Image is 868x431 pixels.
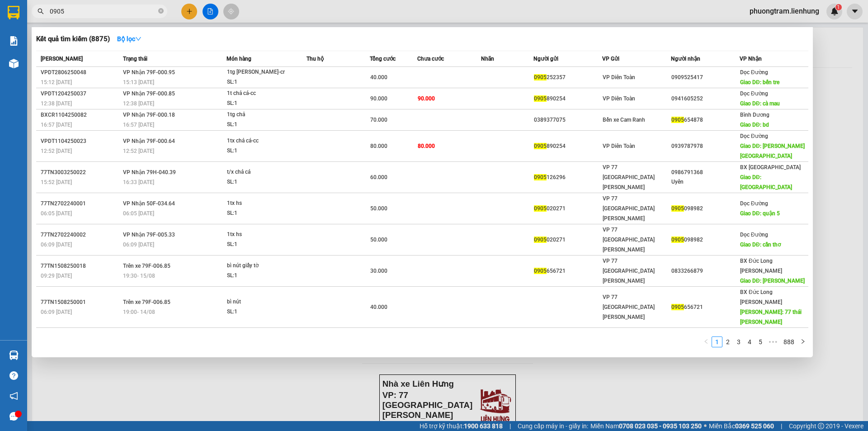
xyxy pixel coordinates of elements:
div: 020271 [534,235,602,245]
div: 1tg [PERSON_NAME]-cr [227,67,295,77]
div: VPDT2806250048 [41,68,120,77]
div: SL: 1 [227,177,295,187]
span: 40.000 [370,74,387,81]
span: close-circle [158,8,164,14]
div: 1tx hs [227,230,295,240]
span: 0905 [534,205,547,212]
span: Bình Dương [740,112,769,118]
span: 15:12 [DATE] [41,79,72,85]
span: message [9,412,18,421]
span: 50.000 [370,205,387,212]
a: 888 [781,337,797,347]
div: VPDT1104250023 [41,137,120,146]
div: Uyên [671,177,739,187]
span: Món hàng [226,56,251,62]
span: 12:52 [DATE] [41,148,72,154]
span: question-circle [9,371,18,380]
span: Giao DĐ: cần thơ [740,242,781,248]
img: solution-icon [9,36,19,46]
span: VP 77 [GEOGRAPHIC_DATA][PERSON_NAME] [603,164,655,190]
span: Giao DĐ: cà mau [740,100,780,107]
span: VP Nhận 79F-005.33 [123,232,175,238]
span: VP Nhận 79H-040.39 [123,169,176,175]
div: 890254 [534,94,602,104]
div: SL: 1 [227,99,295,109]
div: 252357 [534,73,602,82]
span: Nhãn [481,56,494,62]
span: VP Gửi [602,56,619,62]
span: 0905 [534,74,547,81]
img: warehouse-icon [9,59,19,68]
strong: Sđt người nhận: [4,66,69,76]
span: Dọc Đường [740,133,768,139]
div: 77TN3003250022 [41,168,120,177]
div: 890254 [534,142,602,151]
div: 0833266879 [671,266,739,276]
div: 0939787978 [671,142,739,151]
li: 3 [733,336,744,347]
span: VP 77 [GEOGRAPHIC_DATA][PERSON_NAME] [603,294,655,320]
li: Next Page [797,336,808,347]
span: down [135,36,142,42]
span: 0905 [671,205,684,212]
span: BX Phía Nam [GEOGRAPHIC_DATA] [4,9,89,24]
span: notification [9,392,18,400]
span: 0905 [534,95,547,102]
span: Bến xe Cam Ranh [603,117,645,123]
div: 656721 [671,303,739,312]
span: Giao DĐ: bd [740,122,769,128]
span: Dọc Đường [740,232,768,238]
img: logo [121,4,155,38]
div: 1tx hs [227,199,295,208]
span: ••• [766,336,780,347]
span: VP 77 [GEOGRAPHIC_DATA][PERSON_NAME] [603,330,655,356]
span: 0905 [534,174,547,180]
span: 40.000 [370,304,387,310]
button: Bộ lọcdown [110,32,149,46]
li: Previous Page [701,336,712,347]
span: 06:09 [DATE] [41,242,72,248]
span: Trạng thái [123,56,147,62]
strong: Sđt người gửi: [4,45,61,55]
img: logo-vxr [8,6,19,19]
a: 4 [745,337,755,347]
span: VP 77 [GEOGRAPHIC_DATA][PERSON_NAME] [603,227,655,253]
div: 098982 [671,235,739,245]
div: SL: 1 [227,240,295,250]
span: 60.000 [370,174,387,180]
span: VP 77 [GEOGRAPHIC_DATA][PERSON_NAME] [603,258,655,284]
span: VP Diên Toàn [603,74,635,81]
div: 77TN1508250018 [41,261,120,271]
span: 12:38 [DATE] [123,100,154,107]
span: Người nhận [671,56,700,62]
span: 0985456497 [69,66,116,76]
div: 77TN2702240002 [41,230,120,240]
div: 0986791368 [671,168,739,177]
span: Giao DĐ: [PERSON_NAME] [740,278,805,284]
strong: Bộ lọc [117,35,142,43]
span: 19:00 - 14/08 [123,309,155,315]
span: VP Nhận 50F-034.64 [123,200,175,207]
div: 0909525417 [671,73,739,82]
div: 1t chả cá-cc [227,89,295,99]
div: 098982 [671,204,739,213]
div: VPDT1204250037 [41,89,120,99]
div: 1tx chả cá-cc [227,136,295,146]
span: 0905 [534,237,547,243]
span: Giao DĐ: quận 5 [740,210,780,217]
span: 06:09 [DATE] [123,242,154,248]
span: left [703,339,709,344]
a: 1 [712,337,722,347]
span: 12:52 [DATE] [123,148,154,154]
span: Dọc Đường [740,200,768,207]
div: 77TN1508250001 [41,298,120,307]
div: SL: 1 [227,120,295,130]
span: VP Nhận [740,56,762,62]
span: BX Đức Long [PERSON_NAME] [740,258,782,274]
span: 90.000 [370,95,387,102]
div: t/x chả cá [227,167,295,177]
div: SL: 1 [227,307,295,317]
span: 90.000 [418,95,435,102]
div: 77TN2702240001 [41,199,120,208]
li: Next 5 Pages [766,336,780,347]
